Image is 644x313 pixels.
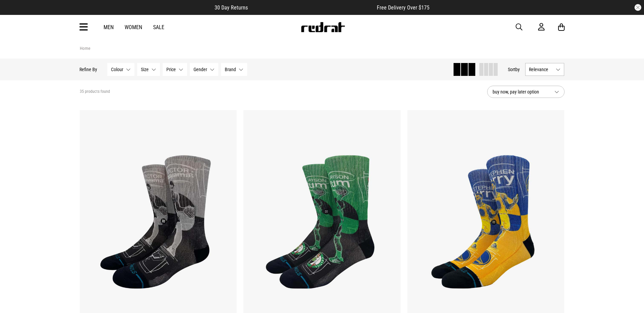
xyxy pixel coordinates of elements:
span: buy now, pay later option [493,88,549,96]
button: Colour [108,63,135,76]
a: Women [125,24,142,30]
span: Price [167,67,176,72]
a: Home [80,46,90,51]
button: buy now, pay later option [487,86,565,98]
span: Colour [111,67,124,72]
span: by [516,67,520,72]
button: Gender [190,63,219,76]
span: Gender [194,67,207,72]
button: Price [163,63,187,76]
span: 35 products found [80,89,110,95]
a: Sale [153,24,164,30]
button: Brand [221,63,247,76]
button: Relevance [526,63,565,76]
button: Size [137,63,160,76]
span: Free Delivery Over $175 [377,4,429,11]
iframe: Customer reviews powered by Trustpilot [261,4,363,11]
a: Men [104,24,114,30]
span: 30 Day Returns [215,4,248,11]
span: Size [141,67,149,72]
img: Redrat logo [300,22,345,32]
button: Sortby [508,65,520,74]
span: Relevance [529,67,553,72]
span: Brand [225,67,236,72]
p: Refine By [80,67,97,72]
